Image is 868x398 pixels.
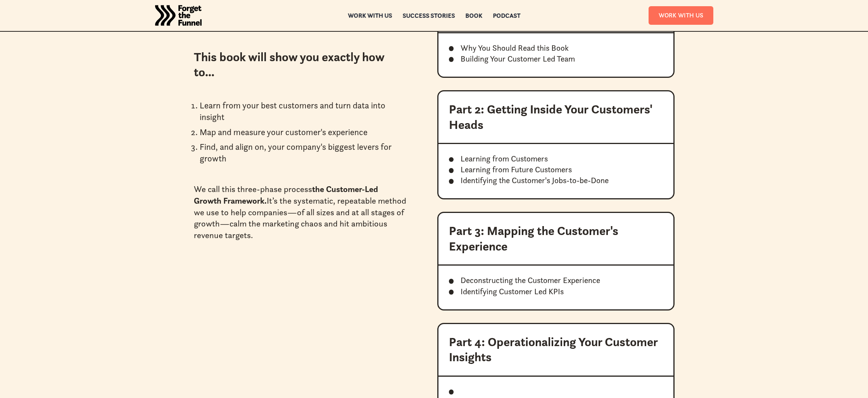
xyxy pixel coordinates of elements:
strong: Part 3: Mapping the Customer's Experience [449,223,618,254]
li: Map and measure your customer's experience [200,126,407,137]
strong: Part 2: Getting Inside Your Customers' Heads [449,101,652,132]
div: Work with us [348,13,392,18]
a: Work with usWork with us [348,13,392,18]
a: Podcast [493,13,520,18]
p: Learning from Future Customers [461,164,572,175]
p: Building Your Customer Led Team [461,53,575,64]
p: We call this three-phase process It’s the systematic, repeatable method we use to help companies—... [194,184,407,241]
strong: the Customer-Led Growth Framework. [194,184,378,206]
h3: This book will show you exactly how to... [194,50,407,79]
li: Find, and align on, your company's biggest levers for growth [200,141,407,164]
a: Success Stories [402,13,455,18]
strong: Part 4: Operationalizing Your Customer Insights [449,334,657,365]
p: Why You Should Read this Book [461,43,569,53]
p: Deconstructing the Customer Experience [461,275,600,286]
a: Work With Us [649,6,713,24]
p: Learning from Customers [461,153,548,164]
p: Identifying the Customer's Jobs-to-be-Done [461,175,609,186]
a: Book [465,13,482,18]
p: Identifying Customer Led KPIs [461,286,564,297]
div: Learn from your best customers and turn data into insight [200,99,407,123]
